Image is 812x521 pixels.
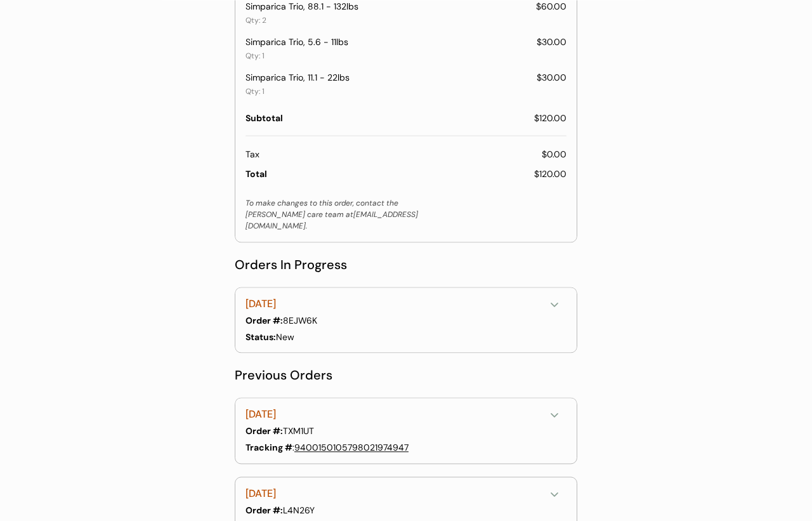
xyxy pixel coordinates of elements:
div: Qty: 1 [246,51,265,65]
div: $30.00 [537,72,566,84]
div: TXM1UT [246,425,564,438]
div: : [246,441,294,454]
div: [DATE] [246,407,545,423]
a: [EMAIL_ADDRESS][DOMAIN_NAME] [246,209,418,231]
div: $0.00 [542,148,566,161]
strong: Status: [246,331,276,343]
div: Simparica Trio, 5.6 - 11lbs [246,36,348,49]
div: New [246,331,564,344]
div: Previous Orders [235,366,577,385]
div: [DATE] [246,486,545,502]
div: $30.00 [537,36,566,49]
div: 8EJW6K [246,314,564,327]
div: [DATE] [246,296,545,312]
div: $60.00 [536,1,566,13]
div: Total [246,168,267,181]
div: $120.00 [534,112,566,125]
div: Simparica Trio, 11.1 - 22lbs [246,72,350,84]
strong: Order #: [246,315,283,326]
div: To make changes to this order, contact the [PERSON_NAME] care team at . [246,197,423,232]
strong: Tracking # [246,442,292,453]
a: 9400150105798021974947 [294,442,409,453]
div: L4N26Y [246,504,564,517]
strong: Order #: [246,505,283,516]
div: Simparica Trio, 88.1 - 132lbs [246,1,358,13]
div: Qty: 1 [246,86,265,100]
div: Qty: 2 [246,15,266,29]
div: Orders In Progress [235,255,577,274]
div: $120.00 [534,168,566,181]
strong: Order #: [246,425,283,437]
div: Tax [246,148,259,161]
div: Subtotal [246,112,283,125]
